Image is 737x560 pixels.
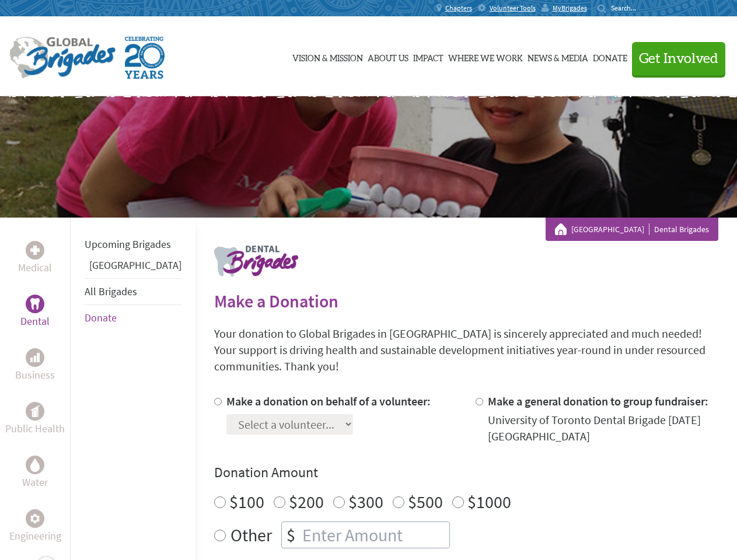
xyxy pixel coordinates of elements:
[467,491,511,513] label: $1000
[488,412,718,444] div: University of Toronto Dental Brigade [DATE] [GEOGRAPHIC_DATA]
[9,37,116,79] img: Global Brigades Logo
[85,237,171,251] a: Upcoming Brigades
[230,521,272,548] label: Other
[214,463,718,482] h4: Donation Amount
[18,260,52,276] p: Medical
[448,27,523,86] a: Where We Work
[30,353,40,362] img: Business
[408,491,443,513] label: $500
[368,27,408,86] a: About Us
[20,313,50,330] p: Dental
[632,42,725,75] button: Get Involved
[85,232,181,257] li: Upcoming Brigades
[85,305,181,331] li: Donate
[214,246,298,276] img: logo-dental.png
[5,421,65,437] p: Public Health
[15,367,55,383] p: Business
[26,241,44,260] div: Medical
[214,325,718,374] p: Your donation to Global Brigades in [GEOGRAPHIC_DATA] is sincerely appreciated and much needed! Y...
[20,295,50,330] a: DentalDental
[528,27,588,86] a: News & Media
[348,491,383,513] label: $300
[229,491,264,513] label: $100
[30,514,40,523] img: Engineering
[553,3,587,13] span: MyBrigades
[26,348,44,367] div: Business
[26,295,44,313] div: Dental
[85,257,181,278] li: Panama
[26,402,44,421] div: Public Health
[85,278,181,305] li: All Brigades
[5,402,65,437] a: Public HealthPublic Health
[292,27,363,86] a: Vision & Mission
[30,246,40,255] img: Medical
[488,394,708,408] label: Make a general donation to group fundraiser:
[15,348,55,383] a: BusinessBusiness
[22,456,48,491] a: WaterWater
[490,3,536,13] span: Volunteer Tools
[611,3,644,12] input: Search...
[125,37,165,79] img: Global Brigades Celebrating 20 Years
[85,285,137,298] a: All Brigades
[89,258,181,272] a: [GEOGRAPHIC_DATA]
[26,509,44,528] div: Engineering
[593,27,627,86] a: Donate
[214,290,718,311] h2: Make a Donation
[30,405,40,417] img: Public Health
[30,458,40,471] img: Water
[413,27,443,86] a: Impact
[445,3,472,13] span: Chapters
[85,311,117,324] a: Donate
[555,223,709,235] div: Dental Brigades
[9,509,61,544] a: EngineeringEngineering
[226,394,431,408] label: Make a donation on behalf of a volunteer:
[30,298,40,309] img: Dental
[9,528,61,544] p: Engineering
[18,241,52,276] a: MedicalMedical
[22,474,48,491] p: Water
[639,52,718,66] span: Get Involved
[282,522,300,548] div: $
[300,522,449,548] input: Enter Amount
[289,491,324,513] label: $200
[571,223,649,235] a: [GEOGRAPHIC_DATA]
[26,456,44,474] div: Water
